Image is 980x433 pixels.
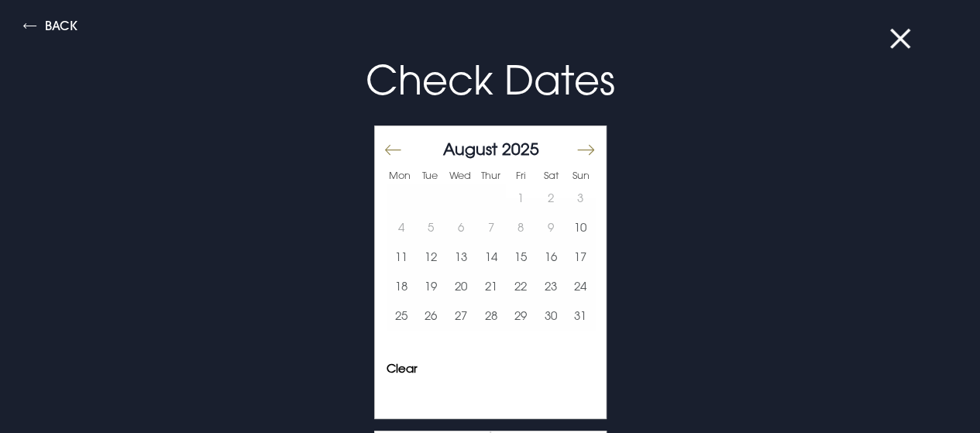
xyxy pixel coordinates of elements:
span: 2025 [502,139,539,159]
td: Choose Sunday, August 10, 2025 as your start date. [566,213,596,242]
button: 24 [566,272,596,301]
td: Choose Saturday, August 16, 2025 as your start date. [535,242,566,272]
td: Choose Wednesday, August 20, 2025 as your start date. [446,272,476,301]
td: Choose Friday, August 22, 2025 as your start date. [506,272,536,301]
button: 31 [566,301,596,331]
td: Choose Monday, August 18, 2025 as your start date. [387,272,417,301]
td: Choose Monday, August 11, 2025 as your start date. [387,242,417,272]
button: 18 [387,272,417,301]
button: 14 [476,242,506,272]
td: Choose Tuesday, August 12, 2025 as your start date. [416,242,446,272]
p: Check Dates [122,50,859,110]
td: Choose Sunday, August 24, 2025 as your start date. [566,272,596,301]
button: 30 [535,301,566,331]
td: Choose Wednesday, August 13, 2025 as your start date. [446,242,476,272]
td: Choose Thursday, August 14, 2025 as your start date. [476,242,506,272]
button: 21 [476,272,506,301]
td: Choose Friday, August 15, 2025 as your start date. [506,242,536,272]
button: 22 [506,272,536,301]
button: 10 [566,213,596,242]
td: Choose Thursday, August 28, 2025 as your start date. [476,301,506,331]
td: Choose Thursday, August 21, 2025 as your start date. [476,272,506,301]
td: Choose Wednesday, August 27, 2025 as your start date. [446,301,476,331]
button: 20 [446,272,476,301]
button: 15 [506,242,536,272]
button: 12 [416,242,446,272]
button: Move backward to switch to the previous month. [383,133,402,166]
button: Move forward to switch to the next month. [576,133,594,166]
button: 16 [535,242,566,272]
td: Choose Monday, August 25, 2025 as your start date. [387,301,417,331]
td: Choose Friday, August 29, 2025 as your start date. [506,301,536,331]
td: Choose Tuesday, August 26, 2025 as your start date. [416,301,446,331]
button: 17 [566,242,596,272]
button: 26 [416,301,446,331]
button: 13 [446,242,476,272]
button: Back [23,19,77,37]
td: Choose Tuesday, August 19, 2025 as your start date. [416,272,446,301]
td: Choose Saturday, August 23, 2025 as your start date. [535,272,566,301]
button: 28 [476,301,506,331]
td: Choose Saturday, August 30, 2025 as your start date. [535,301,566,331]
button: 25 [387,301,417,331]
span: August [443,139,497,159]
button: Clear [387,363,418,374]
button: 23 [535,272,566,301]
td: Choose Sunday, August 17, 2025 as your start date. [566,242,596,272]
button: 29 [506,301,536,331]
button: 27 [446,301,476,331]
button: 19 [416,272,446,301]
button: 11 [387,242,417,272]
td: Choose Sunday, August 31, 2025 as your start date. [566,301,596,331]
